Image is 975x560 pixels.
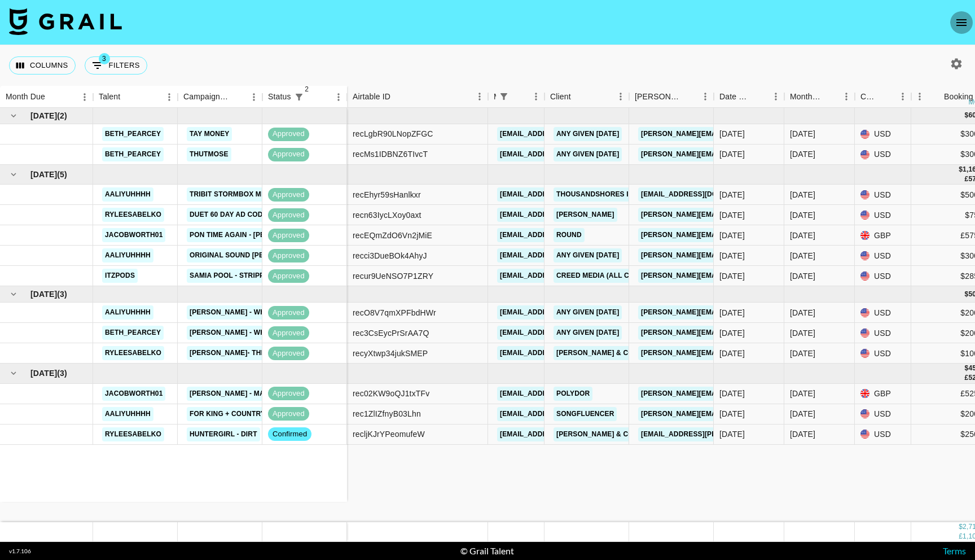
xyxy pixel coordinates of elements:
div: rec1ZlIZfnyB03Lhn [353,408,421,419]
div: 7/22/2025 [719,189,745,200]
a: [EMAIL_ADDRESS][DOMAIN_NAME] [497,208,623,222]
div: recEQmZdO6Vn2jMiE [353,230,432,241]
div: 9/17/2025 [719,327,745,339]
a: jacobworth01 [102,228,165,242]
a: ryleesabelko [102,346,164,360]
span: approved [268,409,309,419]
div: $ [965,364,969,373]
span: 3 [99,53,110,64]
div: Date Created [719,86,752,108]
a: [EMAIL_ADDRESS][DOMAIN_NAME] [497,269,623,283]
div: Client [544,86,629,108]
div: recur9UeNSO7P1ZRY [353,270,433,282]
a: [PERSON_NAME] & Co LLC [554,427,652,441]
button: Menu [767,88,784,105]
div: $ [965,111,969,120]
a: Songfluencer [554,407,617,421]
button: Sort [512,89,528,104]
span: approved [268,251,309,261]
div: USD [855,404,911,425]
div: Talent [93,86,178,108]
a: aaliyuhhhh [102,407,153,421]
div: Talent [99,86,120,108]
span: [DATE] [30,169,57,180]
div: Client [550,86,571,108]
button: Menu [245,89,262,106]
div: recci3DueBOk4AhyJ [353,250,427,261]
a: beth_pearcey [102,127,164,141]
span: ( 3 ) [57,368,67,379]
a: Thutmose [187,147,231,161]
a: beth_pearcey [102,147,164,161]
button: Menu [471,88,488,105]
a: [EMAIL_ADDRESS][DOMAIN_NAME] [497,147,623,161]
div: USD [855,205,911,225]
div: Status [262,86,347,108]
div: Aug '25 [790,250,815,261]
div: recn63IycLXoy0axt [353,209,421,221]
button: Select columns [9,56,76,75]
div: USD [855,124,911,145]
a: aaliyuhhhh [102,248,153,262]
div: Campaign (Type) [178,86,262,108]
button: Menu [161,89,178,106]
a: aaliyuhhhh [102,187,153,202]
button: Sort [307,89,323,105]
div: Month Due [790,86,822,108]
a: [EMAIL_ADDRESS][DOMAIN_NAME] [497,127,623,141]
a: [PERSON_NAME][EMAIL_ADDRESS][DOMAIN_NAME] [638,228,822,242]
a: [PERSON_NAME][EMAIL_ADDRESS][DOMAIN_NAME] [638,305,822,320]
a: [PERSON_NAME][EMAIL_ADDRESS][DOMAIN_NAME][PERSON_NAME] [638,208,880,222]
button: Menu [612,88,629,105]
div: Jul '25 [790,128,815,139]
span: approved [268,388,309,399]
a: for KING + COUNTRY [187,407,268,421]
div: 8/27/2025 [719,230,745,241]
div: USD [855,343,911,364]
div: USD [855,266,911,286]
div: recO8V7qmXPFbdHWr [353,307,436,318]
div: Booker [629,86,714,108]
a: Polydor [554,387,592,401]
a: Tay Money [187,127,232,141]
a: Pon Time Again - [PERSON_NAME], [PERSON_NAME], [PERSON_NAME], Orange Hill [187,228,489,242]
div: 10/1/2025 [719,408,745,419]
button: Menu [911,88,928,105]
button: Sort [230,89,245,105]
button: Sort [120,89,136,105]
div: [PERSON_NAME] [635,86,681,108]
a: [PERSON_NAME][EMAIL_ADDRESS][DOMAIN_NAME] [638,147,822,161]
button: Sort [571,89,587,104]
div: USD [855,303,911,323]
div: Sep '25 [790,307,815,318]
a: [PERSON_NAME][EMAIL_ADDRESS][DOMAIN_NAME] [638,326,822,340]
a: Any given [DATE] [554,326,622,340]
a: [PERSON_NAME] - Who Yurt You [187,326,311,340]
button: hide children [6,108,21,124]
a: [PERSON_NAME][EMAIL_ADDRESS][DOMAIN_NAME] [638,127,822,141]
button: Sort [752,89,767,104]
div: Oct '25 [790,428,815,440]
div: recEhyr59sHanlkxr [353,189,421,200]
div: Status [268,86,291,108]
a: [EMAIL_ADDRESS][DOMAIN_NAME] [497,407,623,421]
a: [EMAIL_ADDRESS][DOMAIN_NAME] [497,228,623,242]
a: Huntergirl - Dirt [187,427,260,441]
div: 7/21/2025 [719,148,745,160]
a: aaliyuhhhh [102,305,153,320]
a: [EMAIL_ADDRESS][DOMAIN_NAME] [638,187,765,202]
a: Tribit StormBox Mini+ Fun Music Tour [187,187,339,202]
span: approved [268,210,309,221]
button: Menu [894,88,911,105]
span: approved [268,149,309,160]
span: approved [268,328,309,339]
button: Sort [928,89,944,104]
div: Currency [855,86,911,108]
a: Terms [943,545,966,556]
div: Oct '25 [790,408,815,419]
div: rec02KW9oQJ1txTFv [353,388,429,399]
a: beth_pearcey [102,326,164,340]
button: Menu [76,89,93,106]
div: Aug '25 [790,189,815,200]
span: [DATE] [30,288,57,300]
